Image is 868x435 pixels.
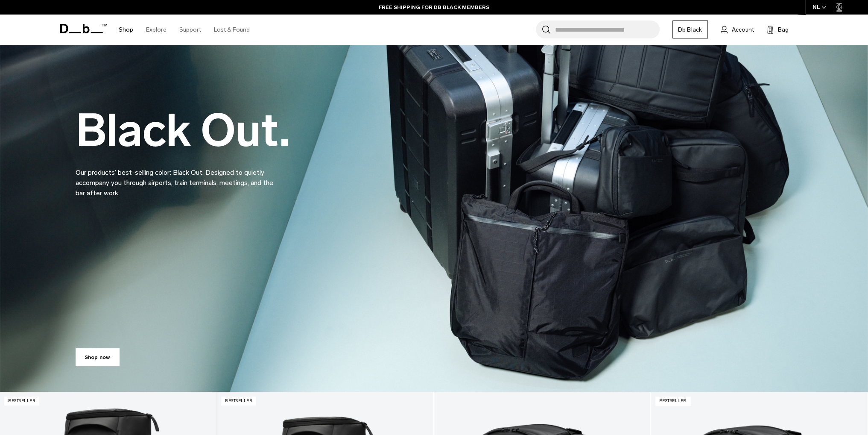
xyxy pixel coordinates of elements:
[112,15,256,45] nav: Main Navigation
[672,21,708,38] a: Db Black
[655,397,690,406] p: Bestseller
[767,24,789,35] button: Bag
[778,25,789,34] span: Bag
[119,15,133,45] a: Shop
[379,3,489,11] a: FREE SHIPPING FOR DB BLACK MEMBERS
[4,397,39,406] p: Bestseller
[732,25,754,34] span: Account
[146,15,167,45] a: Explore
[179,15,201,45] a: Support
[76,348,120,366] a: Shop now
[721,24,754,35] a: Account
[76,157,281,198] p: Our products’ best-selling color: Black Out. Designed to quietly accompany you through airports, ...
[214,15,250,45] a: Lost & Found
[76,108,290,153] h2: Black Out.
[221,397,256,406] p: Bestseller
